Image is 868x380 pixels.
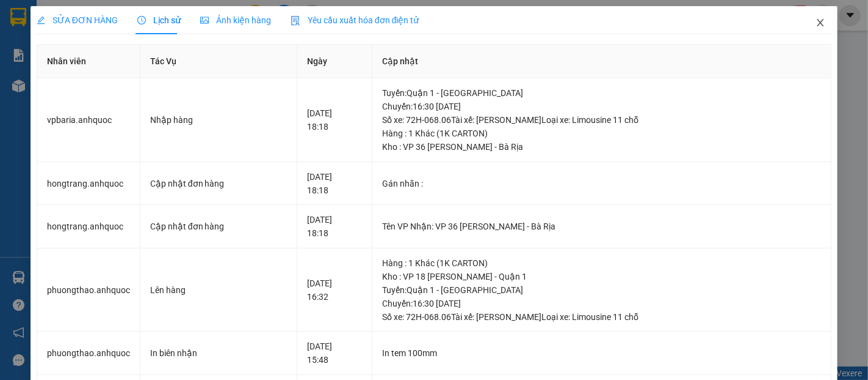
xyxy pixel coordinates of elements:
span: picture [200,16,209,24]
div: Cập nhật đơn hàng [150,177,287,190]
div: Lên hàng [150,283,287,297]
div: Tuyến : Quận 1 - [GEOGRAPHIC_DATA] Chuyến: 16:30 [DATE] Số xe: 72H-068.06 Tài xế: [PERSON_NAME] L... [382,86,821,127]
div: Hàng : 1 Khác (1K CARTON) [382,127,821,140]
img: icon [291,16,300,26]
div: Cập nhật đơn hàng [150,220,287,233]
div: Tuyến : Quận 1 - [GEOGRAPHIC_DATA] Chuyến: 16:30 [DATE] Số xe: 72H-068.06 Tài xế: [PERSON_NAME] L... [382,283,821,324]
td: phuongthao.anhquoc [37,332,140,375]
td: hongtrang.anhquoc [37,162,140,206]
th: Nhân viên [37,45,140,78]
div: [DATE] 18:18 [307,170,362,197]
span: edit [37,16,45,24]
span: close [816,18,825,28]
span: clock-circle [137,16,146,24]
td: vpbaria.anhquoc [37,78,140,162]
th: Cập nhật [372,45,831,78]
div: [DATE] 16:32 [307,277,362,304]
td: hongtrang.anhquoc [37,205,140,248]
div: Gán nhãn : [382,177,821,190]
span: SỬA ĐƠN HÀNG [37,15,118,25]
span: Ảnh kiện hàng [200,15,271,25]
td: phuongthao.anhquoc [37,248,140,332]
th: Ngày [297,45,372,78]
div: Tên VP Nhận: VP 36 [PERSON_NAME] - Bà Rịa [382,220,821,233]
div: In biên nhận [150,346,287,360]
div: [DATE] 18:18 [307,106,362,133]
span: Lịch sử [137,15,181,25]
div: In tem 100mm [382,346,821,360]
th: Tác Vụ [140,45,297,78]
div: Kho : VP 18 [PERSON_NAME] - Quận 1 [382,270,821,283]
div: Nhập hàng [150,113,287,127]
div: [DATE] 15:48 [307,340,362,367]
div: Hàng : 1 Khác (1K CARTON) [382,256,821,270]
div: Kho : VP 36 [PERSON_NAME] - Bà Rịa [382,140,821,154]
button: Close [803,6,837,40]
span: Yêu cầu xuất hóa đơn điện tử [291,15,419,25]
div: [DATE] 18:18 [307,213,362,240]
